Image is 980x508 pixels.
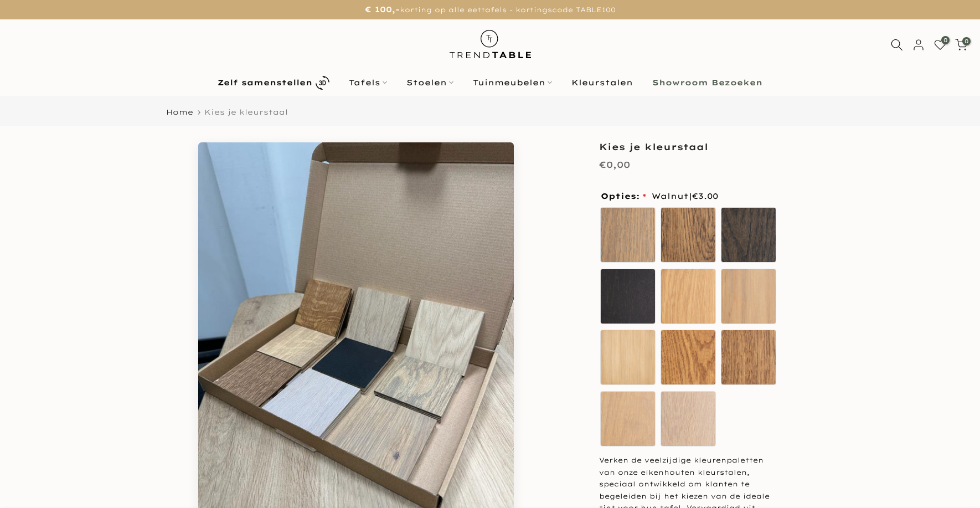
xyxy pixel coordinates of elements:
a: Zelf samenstellen [208,73,339,93]
img: trend-table [442,19,539,69]
a: Tafels [339,76,397,89]
span: €3.00 [692,191,718,201]
a: 0 [955,39,967,51]
span: Opties: [601,192,646,200]
a: Stoelen [397,76,463,89]
a: 0 [934,39,946,51]
a: Home [166,109,193,116]
p: korting op alle eettafels - kortingscode TABLE100 [14,3,966,17]
a: Showroom Bezoeken [643,76,772,89]
span: 0 [962,37,971,45]
b: Zelf samenstellen [218,79,312,86]
span: Walnut [652,189,718,203]
h1: Kies je kleurstaal [599,142,782,151]
b: Showroom Bezoeken [652,79,762,86]
span: | [689,191,718,201]
span: 0 [941,36,950,44]
span: Kies je kleurstaal [204,107,288,116]
a: Kleurstalen [562,76,643,89]
div: €0,00 [599,157,630,173]
strong: € 100,- [365,4,400,14]
a: Tuinmeubelen [463,76,562,89]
